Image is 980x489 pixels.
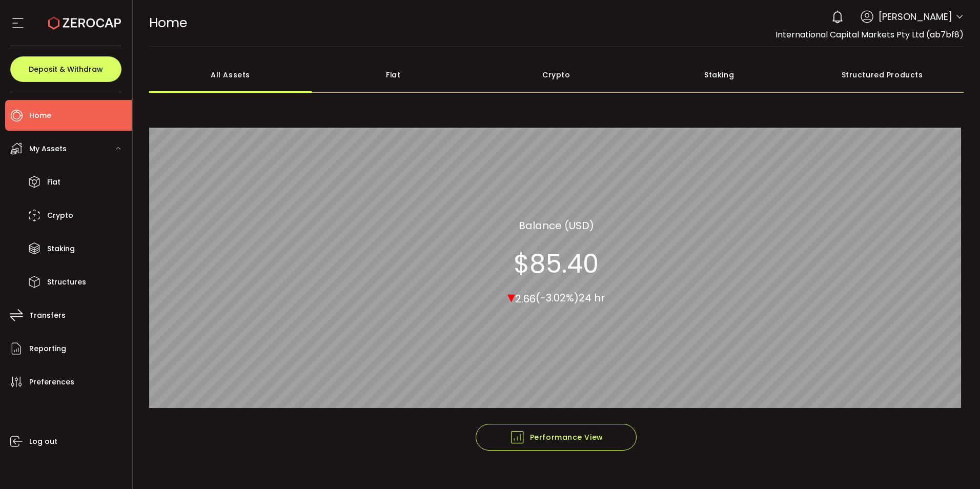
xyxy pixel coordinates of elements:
[29,108,51,123] span: Home
[47,175,60,190] span: Fiat
[519,217,594,233] section: Balance (USD)
[775,29,964,40] span: International Capital Markets Pty Ltd (ab7bf8)
[29,375,74,390] span: Preferences
[515,291,536,305] span: 2.66
[507,286,515,308] span: ▾
[47,208,73,223] span: Crypto
[475,57,638,93] div: Crypto
[29,141,67,156] span: My Assets
[47,241,75,256] span: Staking
[29,341,66,356] span: Reporting
[579,291,605,305] span: 24 hr
[536,291,579,305] span: (-3.02%)
[476,424,637,451] button: Performance View
[514,248,599,279] section: $85.40
[149,57,312,93] div: All Assets
[47,275,86,290] span: Structures
[10,56,121,82] button: Deposit & Withdraw
[509,430,603,445] span: Performance View
[29,434,57,449] span: Log out
[801,57,964,93] div: Structured Products
[638,57,801,93] div: Staking
[312,57,475,93] div: Fiat
[29,66,103,73] span: Deposit & Withdraw
[149,14,187,32] span: Home
[929,440,980,489] iframe: Chat Widget
[879,10,952,24] span: [PERSON_NAME]
[29,308,66,323] span: Transfers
